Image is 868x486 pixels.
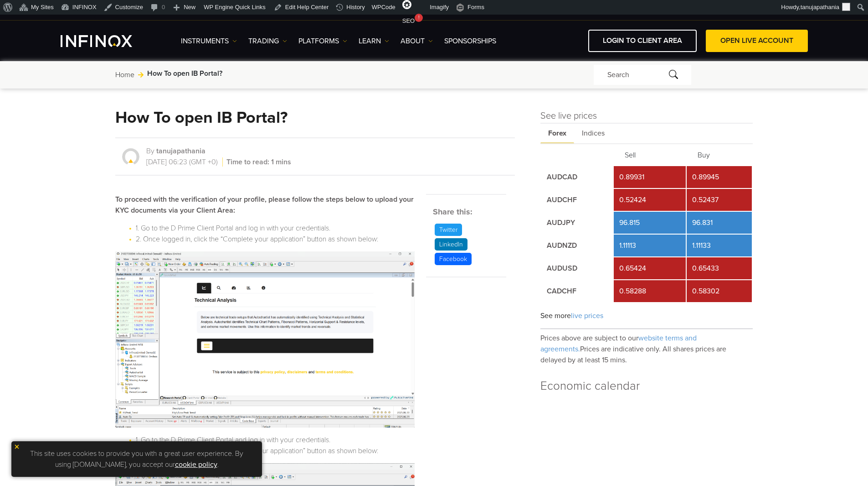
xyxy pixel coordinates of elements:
[122,148,139,165] img: tanujapathania
[574,124,612,143] span: Indices
[138,72,144,78] img: arrow-right
[541,280,613,302] td: CADCHF
[687,212,752,234] td: 96.831
[541,235,613,256] td: AUDNZD
[433,238,469,251] a: LinkedIn
[433,206,506,218] h5: Share this:
[801,4,839,10] span: tanujapathania
[614,280,685,302] td: 0.58288
[614,235,685,256] td: 1.11113
[402,17,415,24] span: SEO
[136,223,406,234] li: 1. Go to the D Prime Client Portal and log in with your credentials.
[435,224,462,236] p: Twitter
[401,36,433,47] a: ABOUT
[115,195,414,215] strong: To proceed with the verification of your profile, please follow the steps below to upload your KY...
[433,253,473,265] a: Facebook
[115,109,288,126] h1: How To open IB Portal?
[541,257,613,279] td: AUDUSD
[175,460,217,469] a: cookie policy
[136,445,406,456] li: 2. Once logged in, click the “Complete your application” button as shown below:
[687,145,752,165] th: Buy
[115,69,134,80] a: Home
[614,166,685,188] td: 0.89931
[16,446,257,472] p: This site uses cookies to provide you with a great user experience. By using [DOMAIN_NAME], you a...
[156,146,205,156] a: tanujapathania
[147,68,222,79] span: How To open IB Portal?
[136,234,406,245] li: 2. Once logged in, click the “Complete your application” button as shown below:
[687,235,752,256] td: 1.11133
[415,14,423,22] div: !
[687,280,752,302] td: 0.58302
[614,257,685,279] td: 0.65424
[614,145,685,165] th: Sell
[540,124,574,143] span: Forex
[687,166,752,188] td: 0.89945
[181,36,237,47] a: Instruments
[541,189,613,211] td: AUDCHF
[433,224,464,236] a: Twitter
[540,109,753,123] h4: See live prices
[146,157,223,167] span: [DATE] 06:23 (GMT +0)
[435,253,472,265] p: Facebook
[594,65,691,85] div: Search
[225,157,291,167] span: Time to read: 1 mins
[687,189,752,211] td: 0.52437
[146,146,154,156] span: By
[540,329,753,366] p: Prices above are subject to our Prices are indicative only. All shares prices are delayed by at l...
[14,444,20,450] img: yellow close icon
[588,30,697,52] a: LOGIN TO CLIENT AREA
[298,36,347,47] a: PLATFORMS
[541,166,613,188] td: AUDCAD
[541,212,613,234] td: AUDJPY
[444,36,496,47] a: SPONSORSHIPS
[706,30,808,52] a: OPEN LIVE ACCOUNT
[435,238,467,251] p: LinkedIn
[359,36,389,47] a: Learn
[571,311,603,320] span: live prices
[540,303,753,329] div: See more
[61,35,154,47] a: INFINOX Logo
[115,251,415,428] img: KYC Steps
[136,434,406,445] li: 1. Go to the D Prime Client Portal and log in with your credentials.
[248,36,287,47] a: TRADING
[614,189,685,211] td: 0.52424
[687,257,752,279] td: 0.65433
[614,212,685,234] td: 96.815
[540,377,753,398] h4: Economic calendar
